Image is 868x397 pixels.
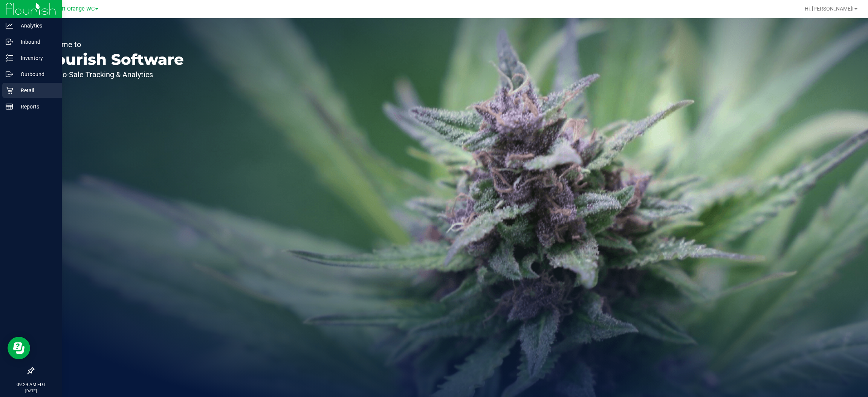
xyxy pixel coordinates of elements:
p: 09:29 AM EDT [3,381,58,388]
inline-svg: Inbound [6,38,13,46]
inline-svg: Analytics [6,22,13,29]
inline-svg: Reports [6,103,13,110]
p: [DATE] [3,388,58,394]
span: Hi, [PERSON_NAME]! [805,6,854,12]
p: Welcome to [41,41,184,48]
p: Retail [13,86,58,95]
p: Seed-to-Sale Tracking & Analytics [41,71,184,78]
inline-svg: Retail [6,87,13,94]
iframe: Resource center [8,337,30,359]
p: Reports [13,102,58,111]
span: Port Orange WC [55,6,95,12]
inline-svg: Outbound [6,70,13,78]
p: Inventory [13,53,58,63]
p: Inbound [13,37,58,46]
p: Analytics [13,21,58,30]
p: Flourish Software [41,52,184,67]
p: Outbound [13,70,58,79]
inline-svg: Inventory [6,54,13,62]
